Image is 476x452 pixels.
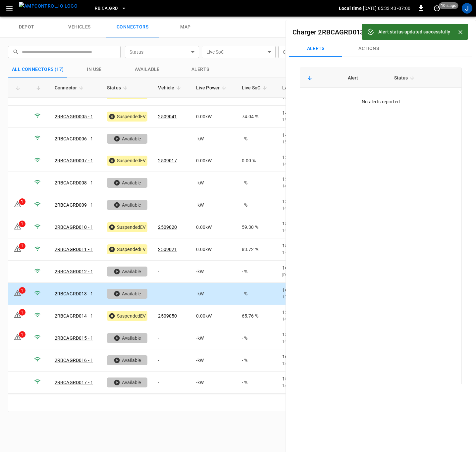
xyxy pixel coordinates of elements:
span: Vehicle [158,84,183,92]
td: 83.72 % [237,238,277,261]
div: Alert status updated successfully [378,26,450,38]
a: 2509041 [158,114,177,119]
td: 59.30 % [237,216,277,238]
div: Available [107,134,147,144]
th: Alert [343,68,389,88]
span: 14 hours ago [282,206,308,211]
td: - [153,261,190,283]
p: Local time [339,5,362,12]
div: No alerts reported [311,98,451,105]
div: Available [107,267,147,276]
div: 1 [19,198,26,205]
td: - [153,372,190,394]
div: SuspendedEV [107,311,147,321]
a: 2RBCAGRD006 - 1 [55,136,93,141]
a: 2RBCAGRD013 - 1 [55,291,93,296]
span: 10 s ago [439,2,458,9]
td: - % [237,327,277,349]
a: 2RBCAGRD012 - 1 [55,269,93,274]
button: All Connectors (17) [8,62,68,77]
a: 2509050 [158,313,177,319]
td: - % [237,172,277,194]
td: - % [237,261,277,283]
div: Connectors submenus tabs [289,41,472,57]
a: 2RBCAGRD008 - 1 [55,180,93,185]
p: 16:26 [282,265,334,271]
button: in use [68,62,121,77]
p: 15:28 [282,198,334,205]
span: 15 hours ago [282,140,308,144]
p: 14:58 [282,132,334,138]
div: 1 [19,331,26,338]
span: 14 hours ago [282,339,308,344]
td: - kW [191,372,237,394]
span: 14 hours ago [282,184,308,188]
span: Last Session Start [282,84,330,92]
td: - kW [191,261,237,283]
div: SuspendedEV [107,112,147,122]
span: Live Power [196,84,229,92]
p: 15:50 [282,376,334,382]
td: - kW [191,172,237,194]
td: - [153,172,190,194]
td: - kW [191,128,237,150]
div: Available [107,289,147,299]
div: 1 [19,287,26,294]
button: Close [455,27,465,37]
a: 2509017 [158,158,177,163]
a: 2RBCAGRD014 - 1 [55,313,93,319]
p: 16:10 [282,287,334,293]
span: Status [394,74,417,82]
td: 0.00 % [237,150,277,172]
button: RB.CA.GRD [92,2,129,15]
td: - [153,283,190,305]
td: - [153,327,190,349]
span: 13 hours ago [282,361,308,366]
span: 14 hours ago [282,383,308,388]
div: SuspendedEV [107,156,147,166]
span: Connector [55,84,85,92]
a: 2RBCAGRD016 - 1 [55,358,93,363]
span: 14 hours ago [282,162,308,167]
td: 0.00 kW [191,106,237,128]
span: 14 hours ago [282,317,308,322]
td: 74.04 % [237,106,277,128]
a: 2RBCAGRD011 - 1 [55,247,93,252]
div: Available [107,377,147,387]
h6: - [292,27,402,37]
td: 0.00 kW [191,150,237,172]
a: map [159,17,212,38]
p: 16:27 [282,353,334,360]
a: 2RBCAGRD015 - 1 [55,335,93,341]
span: Live SoC [242,84,269,92]
td: - % [237,372,277,394]
p: 15:59 [282,309,334,316]
p: 15:14 [282,154,334,161]
a: 2509020 [158,225,177,230]
div: profile-icon [462,3,472,14]
div: Available [107,200,147,210]
td: - [153,194,190,216]
button: Alerts [289,41,342,57]
td: - [153,128,190,150]
td: - % [237,128,277,150]
button: Alerts [174,62,227,77]
button: Available [121,62,174,77]
a: 2509021 [158,247,177,252]
td: - % [237,283,277,305]
td: 0.00 kW [191,238,237,261]
div: 1 [19,243,26,249]
span: 14 hours ago [282,250,308,255]
div: Available [107,178,147,188]
span: 14 hours ago [282,228,308,233]
button: Actions [342,41,395,57]
a: 2RBCAGRD009 - 1 [55,202,93,208]
p: 15:54 [282,331,334,338]
td: - % [237,194,277,216]
div: Available [107,333,147,343]
td: - % [237,349,277,372]
td: - kW [191,283,237,305]
a: 2RBCAGRD005 - 1 [55,114,93,119]
td: - kW [191,327,237,349]
a: vehicles [53,17,106,38]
